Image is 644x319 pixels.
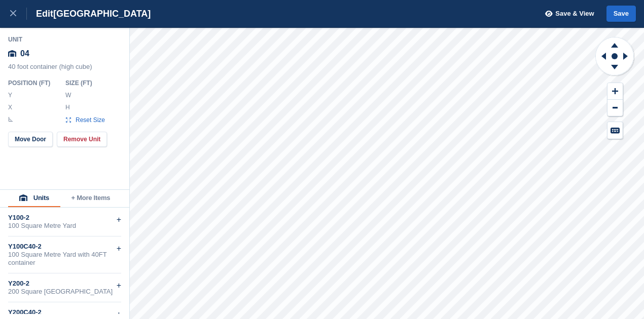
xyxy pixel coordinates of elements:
div: Position ( FT ) [8,79,57,87]
div: Y100C40-2100 Square Metre Yard with 40FT container+ [8,236,121,273]
div: 200 Square [GEOGRAPHIC_DATA] [8,288,121,296]
span: Reset Size [75,115,105,125]
div: Y200-2 [8,280,121,288]
div: Y200C40-2 [8,308,121,316]
button: Units [8,190,60,207]
div: Edit [GEOGRAPHIC_DATA] [27,8,151,20]
div: Y100-2100 Square Metre Yard+ [8,208,121,236]
div: 100 Square Metre Yard with 40FT container [8,251,121,267]
div: 100 Square Metre Yard [8,222,121,230]
div: + [117,214,121,226]
div: Y100C40-2 [8,243,121,251]
button: Save & View [540,6,594,22]
div: 04 [8,45,122,63]
button: + More Items [60,190,121,207]
img: angle-icn.0ed2eb85.svg [9,117,13,122]
label: X [8,103,13,111]
div: + [117,243,121,255]
button: Keyboard Shortcuts [607,122,623,139]
div: Size ( FT ) [65,79,110,87]
div: Y100-2 [8,214,121,222]
label: W [65,91,70,99]
button: Zoom In [607,83,623,100]
button: Zoom Out [607,100,623,116]
span: Save & View [555,9,594,19]
div: + [117,280,121,292]
button: Save [606,6,636,22]
label: H [65,103,70,111]
div: 40 foot container (high cube) [8,63,122,76]
div: Unit [8,35,122,44]
button: Move Door [8,132,53,147]
label: Y [8,91,13,99]
button: Remove Unit [57,132,107,147]
div: Y200-2200 Square [GEOGRAPHIC_DATA]+ [8,273,121,302]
